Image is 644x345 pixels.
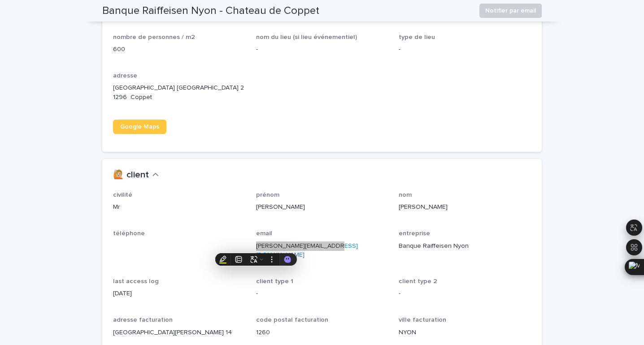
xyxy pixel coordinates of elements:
h2: Banque Raiffeisen Nyon - Chateau de Coppet [102,4,319,17]
span: Notifier par email [485,6,536,15]
p: - [399,289,531,298]
p: [PERSON_NAME] [256,203,388,212]
span: nom [399,192,412,198]
span: entreprise [399,230,430,237]
a: [PERSON_NAME][EMAIL_ADDRESS][DOMAIN_NAME] [256,243,358,259]
span: client type 1 [256,278,293,285]
p: 1260 [256,328,388,337]
p: 600 [113,45,245,54]
span: email [256,230,272,237]
span: adresse [113,73,137,79]
p: - [399,45,531,54]
span: civilité [113,192,132,198]
span: prénom [256,192,279,198]
span: Google Maps [120,124,159,130]
span: ville facturation [399,317,446,323]
button: Notifier par email [479,4,542,18]
p: - [256,45,388,54]
span: last access log [113,278,159,285]
p: NYON [399,328,531,337]
span: téléphone [113,230,145,237]
span: type de lieu [399,34,435,40]
p: [GEOGRAPHIC_DATA] [GEOGRAPHIC_DATA] 2 1296 Coppet [113,83,245,102]
span: adresse facturation [113,317,173,323]
span: nombre de personnes / m2 [113,34,195,40]
p: Mr [113,203,245,212]
h2: 🙋🏼 client [113,170,149,181]
p: Banque Raiffeisen Nyon [399,241,531,251]
span: nom du lieu (si lieu événementiel) [256,34,357,40]
span: code postal facturation [256,317,328,323]
p: [GEOGRAPHIC_DATA][PERSON_NAME] 14 [113,328,245,337]
a: Google Maps [113,120,166,134]
p: [DATE] [113,289,245,298]
button: 🙋🏼 client [113,170,159,181]
span: client type 2 [399,278,437,285]
p: [PERSON_NAME] [399,203,531,212]
p: - [256,289,388,298]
